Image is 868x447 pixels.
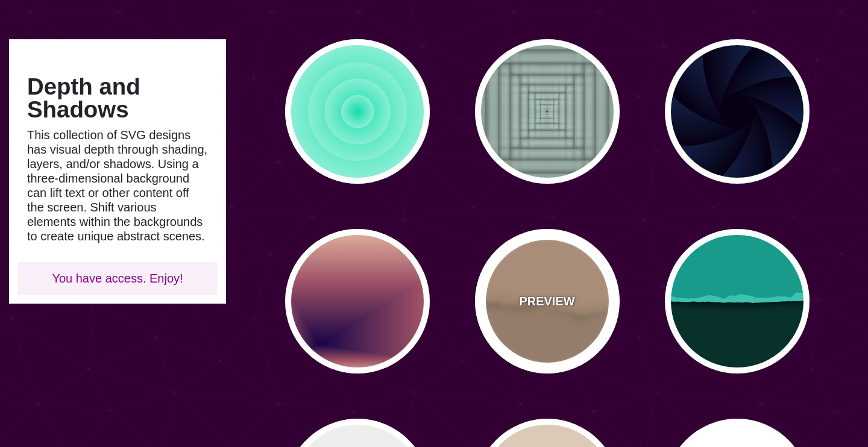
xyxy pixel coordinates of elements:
[475,39,620,184] button: infinitely smaller square cutouts within square cutouts
[285,39,430,184] button: green layered rings within rings
[475,229,620,374] button: PREVIEWtorn cardboard with shadow
[27,271,208,286] p: You have access. Enjoy!
[285,229,430,374] button: a background gradient cut into a 4-slice pizza where the crust is light yellow fading to a warm p...
[27,128,208,243] p: This collection of SVG designs has visual depth through shading, layers, and/or shadows. Using a ...
[665,229,810,374] button: green wallpaper tear effect
[27,75,208,122] h1: Depth and Shadows
[665,39,810,184] button: 3d aperture background
[519,292,574,310] p: PREVIEW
